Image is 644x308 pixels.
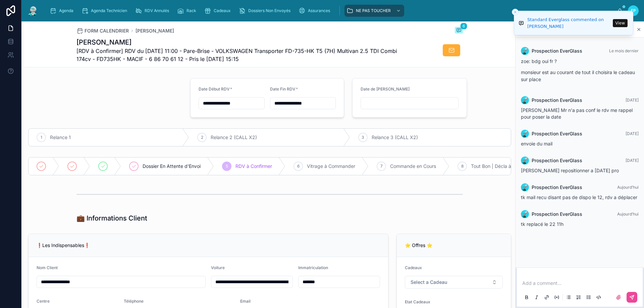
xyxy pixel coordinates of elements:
span: tk mail recu disant pas de dispo le 12, rdv a déplacer [521,194,637,200]
span: [DATE] [626,98,639,103]
span: Rack [186,8,196,13]
span: Prospection EverGlass [532,48,582,54]
span: [DATE] [626,131,639,136]
span: Prospection EverGlass [532,130,582,137]
span: Tout Bon | Décla à [GEOGRAPHIC_DATA] [471,163,560,170]
img: App logo [27,5,39,16]
span: NE PAS TOUCHER [356,8,391,13]
span: tk replacé le 22 11h [521,221,563,227]
span: Cadeaux [405,265,422,270]
span: 3 [362,135,364,140]
span: Téléphone [124,299,144,304]
a: RDV Annulés [133,5,174,17]
span: 5 [226,164,228,169]
span: 7 [380,164,383,169]
a: Cadeaux [202,5,235,17]
span: ⭐ Offres ⭐ [405,242,432,248]
span: envoie du mail [521,141,552,146]
a: Rack [175,5,201,17]
span: 8 [461,164,464,169]
a: Assurances [297,5,335,17]
span: Assurances [308,8,330,13]
span: Cadeaux [214,8,231,13]
h1: 💼 Informations Client [76,213,147,223]
a: Agenda [48,5,78,17]
span: Date Fin RDV [270,86,296,91]
a: FORM CALENDRIER [76,27,129,34]
span: Dossier En Attente d'Envoi [143,163,201,170]
button: View [613,19,628,27]
span: Email [240,299,251,304]
h1: [PERSON_NAME] [76,38,413,47]
span: 2 [201,135,203,140]
button: 6 [455,27,463,35]
span: 6 [297,164,300,169]
span: Centre [37,299,50,304]
span: 6 [460,23,467,29]
span: RDV à Confirmer [235,163,272,170]
span: Prospection EverGlass [532,157,582,164]
span: Commande en Cours [390,163,436,170]
span: EP [631,8,636,13]
span: Immatriculation [298,265,328,270]
span: Agenda [59,8,73,13]
span: RDV Annulés [145,8,169,13]
span: Date de [PERSON_NAME] [361,86,410,91]
span: Prospection EverGlass [532,97,582,104]
span: Aujourd’hui [617,185,639,190]
span: Relance 1 [50,134,71,141]
span: [RDV à Confirmer] RDV du [DATE] 11:00 - Pare-Brise - VOLKSWAGEN Transporter FD-735-HK T5 (7H) Mul... [76,47,413,63]
span: Nom Client [37,265,58,270]
span: [DATE] [626,158,639,163]
a: [PERSON_NAME] [136,27,174,34]
span: Dossiers Non Envoyés [248,8,290,13]
span: [PERSON_NAME] Mr n'a pas conf le rdv me rappel pour poser la date [521,107,633,120]
div: scrollable content [44,3,617,18]
span: Agenda Technicien [91,8,127,13]
span: Date Début RDV [199,86,230,91]
p: zoe: bdg oui fr ? [521,58,639,65]
span: FORM CALENDRIER [85,27,129,34]
button: Select Button [405,276,503,289]
span: ❗Les Indispensables❗ [37,242,90,248]
span: Le mois dernier [609,48,639,53]
img: Notification icon [519,19,524,27]
span: Relance 2 (CALL X2) [211,134,257,141]
span: Voiture [211,265,225,270]
button: Close toast [512,9,519,15]
span: [PERSON_NAME] repositionner a [DATE] pro [521,168,619,173]
span: Select a Cadeau [411,279,447,286]
div: Standard Everglass commented on [PERSON_NAME] [527,16,611,29]
span: Aujourd’hui [617,211,639,217]
a: Agenda Technicien [79,5,132,17]
a: Dossiers Non Envoyés [237,5,295,17]
span: 1 [41,135,42,140]
p: monsieur est au courant de tout il choisira le cadeau sur place [521,69,639,83]
span: Etat Cadeaux [405,299,430,304]
a: NE PAS TOUCHER [344,5,404,17]
span: Prospection EverGlass [532,211,582,218]
span: Relance 3 (CALL X2) [372,134,418,141]
span: Vitrage à Commander [307,163,355,170]
span: Prospection EverGlass [532,184,582,191]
